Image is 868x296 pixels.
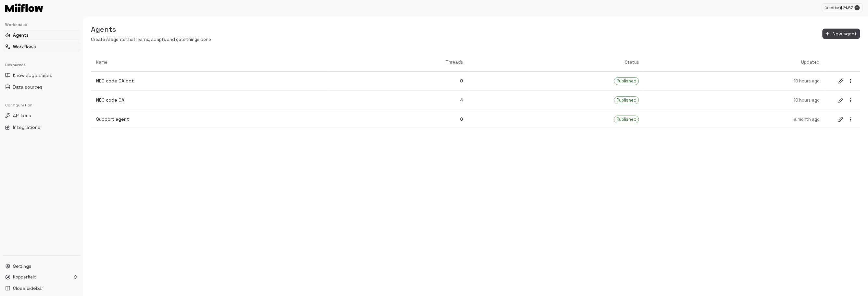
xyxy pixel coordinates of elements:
[91,72,330,90] a: NEC code QA bot
[91,92,330,109] a: NEC code QA
[96,116,324,123] p: Support agent
[13,124,40,130] span: Integrations
[469,53,645,72] th: Status
[91,25,211,34] h5: Agents
[5,4,43,12] img: Logo
[832,91,860,110] a: editmore
[614,97,639,104] span: Published
[649,97,820,104] p: 10 hours ago
[644,111,825,128] a: a month ago
[330,92,468,109] a: 4
[832,110,860,129] a: editmore
[3,42,81,52] button: Workflows
[847,96,855,105] button: more
[614,117,639,123] span: Published
[91,53,330,72] th: Name
[469,91,645,109] a: Published
[3,273,81,282] button: Kopperfield
[96,78,324,84] p: NEC code QA bot
[3,122,81,132] button: Integrations
[644,73,825,90] a: 10 hours ago
[3,100,81,110] div: Configuration
[13,84,43,90] span: Data sources
[13,32,29,38] span: Agents
[3,30,81,40] button: Agents
[644,53,825,72] th: Updated
[832,72,860,91] a: editmore
[330,72,468,90] a: 0
[837,115,845,124] button: edit
[644,92,825,109] a: 10 hours ago
[649,117,820,123] p: a month ago
[3,60,81,70] div: Resources
[13,274,37,280] p: Kopperfield
[3,19,81,30] div: Workspace
[3,110,81,121] button: API keys
[330,111,468,128] a: 0
[335,97,463,104] p: 4
[335,78,463,84] p: 0
[649,78,820,84] p: 10 hours ago
[847,77,855,85] button: more
[823,29,860,39] button: New agent
[3,283,81,293] button: Close sidebar
[469,72,645,90] a: Published
[825,5,839,11] p: Credits:
[13,72,52,79] span: Knowledge bases
[855,5,860,10] button: Add credits
[3,261,81,271] button: Settings
[847,115,855,124] button: more
[837,96,845,105] button: edit
[335,116,463,123] p: 0
[614,78,639,84] span: Published
[469,110,645,129] a: Published
[91,111,330,128] a: Support agent
[96,97,324,104] p: NEC code QA
[837,77,845,85] button: edit
[13,43,36,50] span: Workflows
[840,5,853,11] p: $ 21.57
[330,53,468,72] th: Threads
[3,70,81,80] button: Knowledge bases
[13,263,31,269] span: Settings
[81,17,86,296] button: Toggle Sidebar
[3,82,81,92] button: Data sources
[13,285,43,291] span: Close sidebar
[91,37,211,43] p: Create AI agents that learns, adapts and gets things done
[13,112,31,119] span: API keys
